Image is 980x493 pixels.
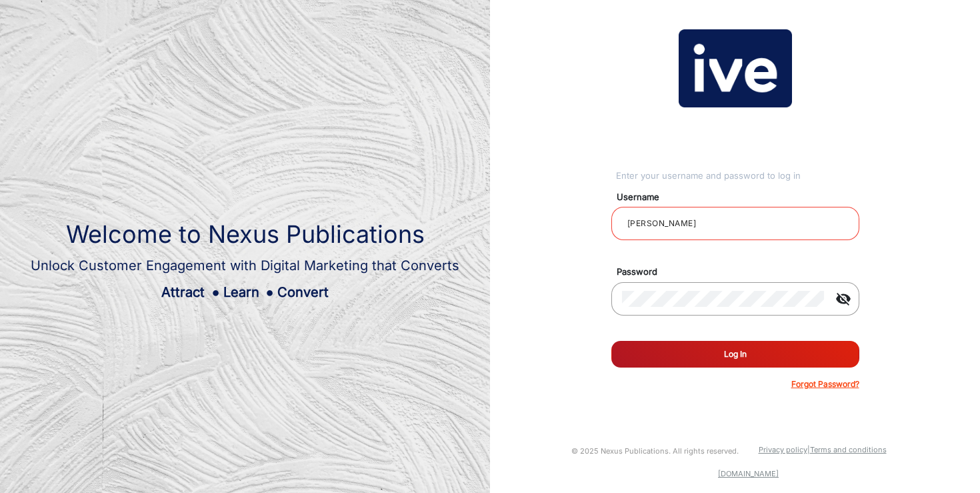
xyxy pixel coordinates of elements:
[718,469,779,478] a: [DOMAIN_NAME]
[622,215,849,231] input: Your username
[810,445,887,454] a: Terms and conditions
[266,284,274,300] span: ●
[759,445,807,454] a: Privacy policy
[211,284,219,300] span: ●
[616,169,859,183] div: Enter your username and password to log in
[571,446,739,456] small: © 2025 Nexus Publications. All rights reserved.
[791,378,859,390] p: Forgot Password?
[807,445,810,454] a: |
[611,341,859,368] button: Log In
[31,256,459,276] div: Unlock Customer Engagement with Digital Marketing that Converts
[607,266,875,279] mat-label: Password
[31,282,459,302] div: Attract Learn Convert
[679,29,792,108] img: vmg-logo
[31,220,459,249] h1: Welcome to Nexus Publications
[607,191,875,204] mat-label: Username
[827,291,859,307] mat-icon: visibility_off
